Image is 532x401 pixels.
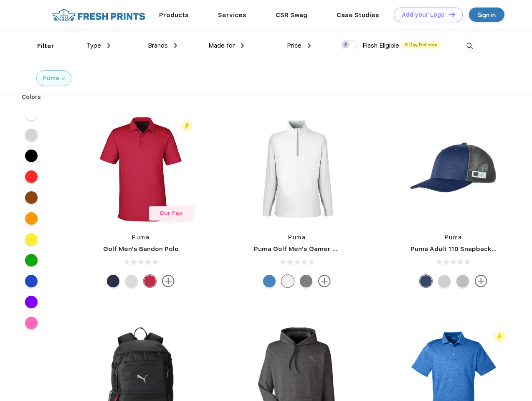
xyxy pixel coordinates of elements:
[318,275,331,287] img: more.svg
[438,275,451,287] div: Quarry Brt Whit
[208,42,235,49] span: Made for
[402,11,445,18] div: Add your Logo
[300,275,312,287] div: Quiet Shade
[456,275,469,287] div: Quarry with Brt Whit
[463,39,476,53] img: desktop_search.svg
[132,234,149,241] a: Puma
[174,43,177,48] img: dropdown.png
[241,43,244,48] img: dropdown.png
[148,42,168,49] span: Brands
[15,93,48,102] div: Colors
[308,43,311,48] img: dropdown.png
[241,114,352,225] img: func=resize&h=266
[37,41,54,51] div: Filter
[50,8,148,22] img: fo%20logo%202.webp
[475,275,487,287] img: more.svg
[86,42,101,49] span: Type
[449,12,455,17] img: DT
[276,11,307,19] a: CSR Swag
[159,11,189,19] a: Products
[43,74,59,83] div: Puma
[107,43,110,48] img: dropdown.png
[478,10,496,20] div: Sign in
[494,331,505,343] img: flash_active_toggle.svg
[287,42,301,49] span: Price
[107,275,119,287] div: Navy Blazer
[218,11,246,19] a: Services
[263,275,276,287] div: Bright Cobalt
[420,275,432,287] div: Peacoat with Qut Shd
[125,275,138,287] div: High Rise
[62,77,65,80] img: filter_cancel.svg
[181,121,193,132] img: flash_active_toggle.svg
[288,234,306,241] a: Puma
[160,210,182,216] span: Our Fav
[103,245,179,253] a: Golf Men's Bandon Polo
[144,275,156,287] div: Ski Patrol
[162,275,175,287] img: more.svg
[469,8,504,22] a: Sign in
[85,114,196,225] img: func=resize&h=266
[445,234,462,241] a: Puma
[254,245,386,253] a: Puma Golf Men's Gamer Golf Quarter-Zip
[362,42,399,49] span: Flash Eligible
[403,41,440,48] span: 5 Day Delivery
[398,114,509,225] img: func=resize&h=266
[281,275,294,287] div: Bright White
